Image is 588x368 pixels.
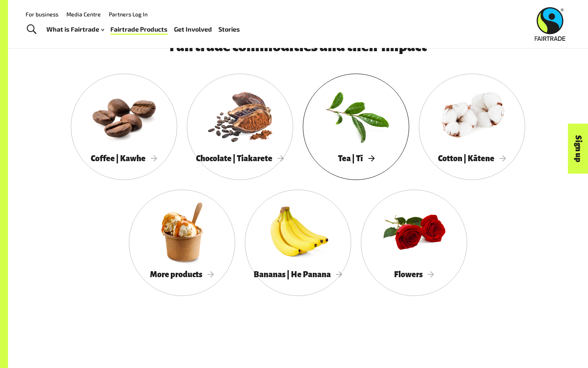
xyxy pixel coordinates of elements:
a: Bananas | He Panana [245,190,351,296]
img: Fairtrade Australia New Zealand logo [535,7,566,41]
a: Chocolate | Tiakarete [187,74,293,180]
span: Chocolate | Tiakarete [196,154,284,163]
a: Coffee | Kawhe [71,74,177,180]
a: Toggle Search [22,20,41,40]
a: Fairtrade Products [110,24,168,35]
span: Flowers [394,270,434,279]
a: What is Fairtrade [46,24,104,35]
a: Partners Log In [109,11,148,18]
span: More products [150,270,214,279]
span: Tea | Tī [338,154,374,163]
a: For business [26,11,58,18]
span: Coffee | Kawhe [91,154,157,163]
a: More products [129,190,235,296]
a: Cotton | Kātene [419,74,525,180]
a: Flowers [361,190,467,296]
a: Get Involved [174,24,212,35]
a: Tea | Tī [303,74,409,180]
span: Cotton | Kātene [438,154,506,163]
a: Media Centre [66,11,101,18]
a: Stories [218,24,240,35]
span: Bananas | He Panana [254,270,342,279]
